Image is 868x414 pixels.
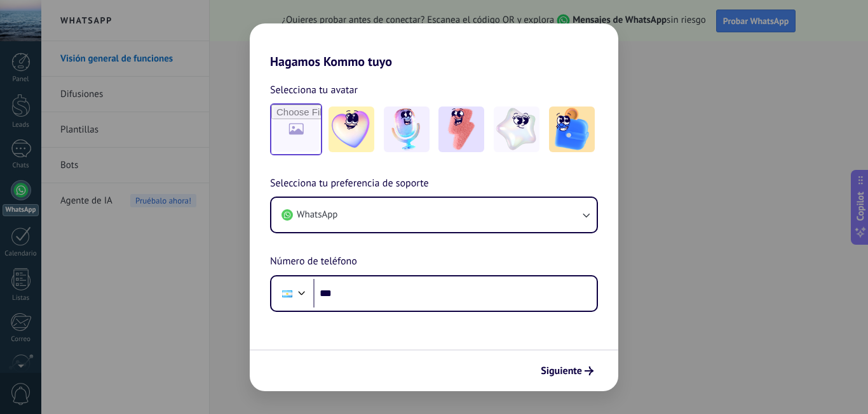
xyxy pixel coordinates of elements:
span: WhatsApp [297,209,337,221]
span: Número de teléfono [270,254,357,270]
img: -5.jpeg [549,107,595,152]
img: -1.jpeg [329,107,374,152]
span: Selecciona tu avatar [270,82,358,98]
img: -2.jpeg [384,107,430,152]
span: Siguiente [541,366,582,375]
span: Selecciona tu preferencia de soporte [270,176,429,192]
img: -3.jpeg [438,107,484,152]
button: WhatsApp [271,198,597,232]
img: -4.jpeg [494,107,539,152]
button: Siguiente [535,360,599,382]
div: Argentina: + 54 [275,280,299,307]
h2: Hagamos Kommo tuyo [250,23,618,69]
